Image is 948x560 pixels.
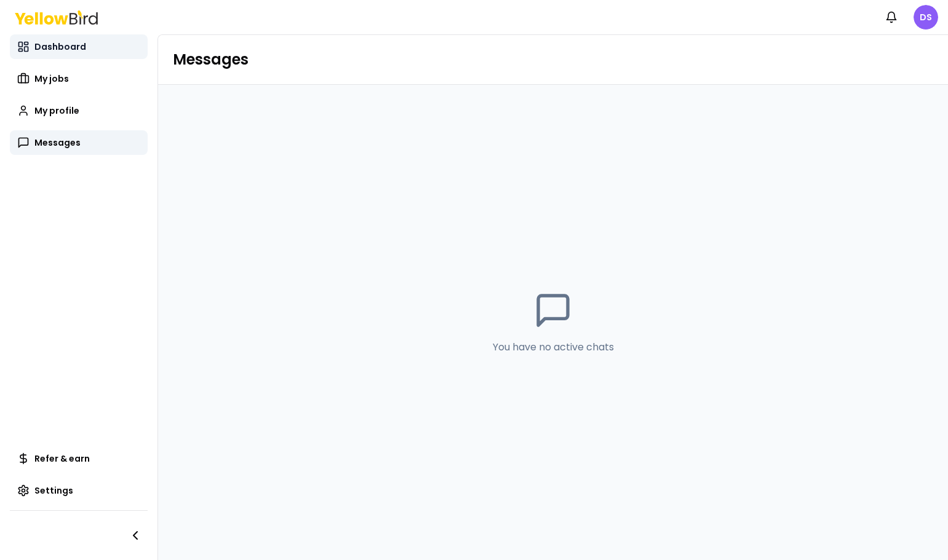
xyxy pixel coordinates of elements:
a: Settings [10,478,148,503]
span: Settings [34,484,73,497]
h1: Messages [173,50,933,69]
span: DS [914,5,938,30]
a: Refer & earn [10,446,148,471]
a: Dashboard [10,34,148,59]
span: Refer & earn [34,452,90,465]
p: You have no active chats [493,340,614,355]
span: Messages [34,136,81,149]
span: Dashboard [34,41,86,53]
a: My profile [10,98,148,123]
a: Messages [10,130,148,155]
span: My profile [34,105,79,117]
a: My jobs [10,66,148,91]
span: My jobs [34,73,69,85]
